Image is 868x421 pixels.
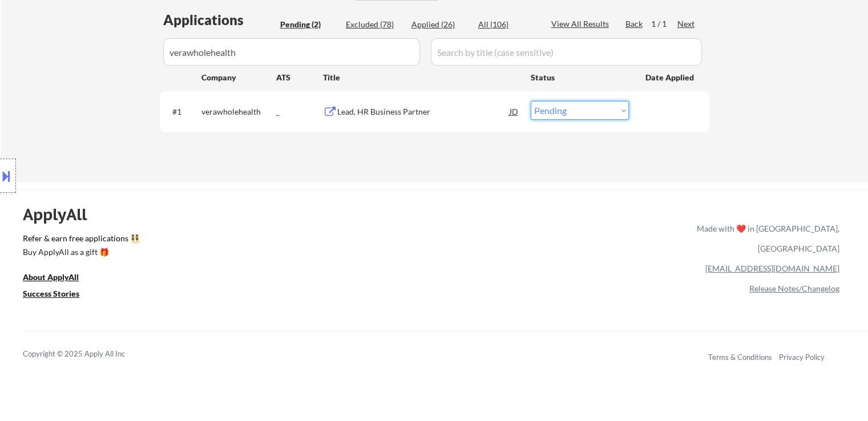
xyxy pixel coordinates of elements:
[431,38,702,66] input: Search by title (case sensitive)
[276,106,323,118] div: _
[645,72,696,83] div: Date Applied
[531,67,629,87] div: Status
[677,18,696,30] div: Next
[692,218,839,258] div: Made with ❤️ in [GEOGRAPHIC_DATA], [GEOGRAPHIC_DATA]
[201,106,276,118] div: verawholehealth
[280,19,337,30] div: Pending (2)
[708,353,772,362] a: Terms & Conditions
[779,353,825,362] a: Privacy Policy
[23,288,95,302] a: Success Stories
[276,72,323,83] div: ATS
[23,289,79,298] u: Success Stories
[201,72,276,83] div: Company
[23,349,154,360] div: Copyright © 2025 Apply All Inc
[551,18,612,30] div: View All Results
[323,72,520,83] div: Title
[163,38,420,66] input: Search by company (case sensitive)
[749,284,839,293] a: Release Notes/Changelog
[163,13,276,27] div: Applications
[705,264,839,273] a: [EMAIL_ADDRESS][DOMAIN_NAME]
[346,19,403,30] div: Excluded (78)
[411,19,469,30] div: Applied (26)
[651,18,677,30] div: 1 / 1
[337,106,510,118] div: Lead, HR Business Partner
[23,234,458,246] a: Refer & earn free applications 👯‍♀️
[508,101,520,122] div: JD
[478,19,535,30] div: All (106)
[625,18,644,30] div: Back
